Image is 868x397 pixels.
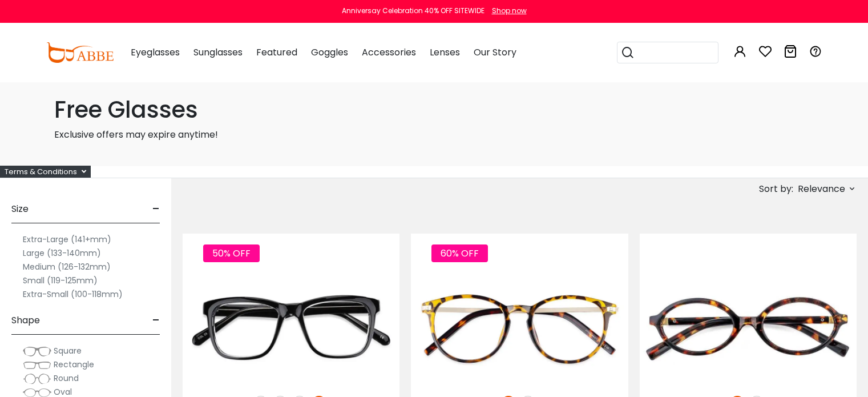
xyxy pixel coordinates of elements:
[474,46,516,59] span: Our Story
[54,96,814,123] h1: Free Glasses
[640,275,857,383] img: Tortoise Knowledge - Acetate ,Universal Bridge Fit
[311,46,348,59] span: Goggles
[759,182,793,195] span: Sort by:
[152,307,160,334] span: -
[798,179,845,199] span: Relevance
[23,232,111,246] label: Extra-Large (141+mm)
[131,46,180,59] span: Eyeglasses
[486,6,527,15] a: Shop now
[430,46,460,59] span: Lenses
[11,195,29,223] span: Size
[256,46,297,59] span: Featured
[46,42,114,63] img: abbeglasses.com
[23,373,51,384] img: Round.png
[23,260,111,274] label: Medium (126-132mm)
[23,346,51,357] img: Square.png
[54,359,94,370] span: Rectangle
[23,274,98,287] label: Small (119-125mm)
[193,46,243,59] span: Sunglasses
[23,359,51,371] img: Rectangle.png
[11,307,40,334] span: Shape
[492,6,527,16] div: Shop now
[54,372,79,384] span: Round
[183,275,399,383] img: Gun Laya - Plastic ,Universal Bridge Fit
[411,275,628,383] img: Tortoise Callie - Combination ,Universal Bridge Fit
[23,287,123,301] label: Extra-Small (100-118mm)
[362,46,416,59] span: Accessories
[431,244,488,262] span: 60% OFF
[152,195,160,223] span: -
[54,128,814,142] p: Exclusive offers may expire anytime!
[54,345,82,356] span: Square
[203,244,260,262] span: 50% OFF
[342,6,485,16] div: Anniversay Celebration 40% OFF SITEWIDE
[23,246,101,260] label: Large (133-140mm)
